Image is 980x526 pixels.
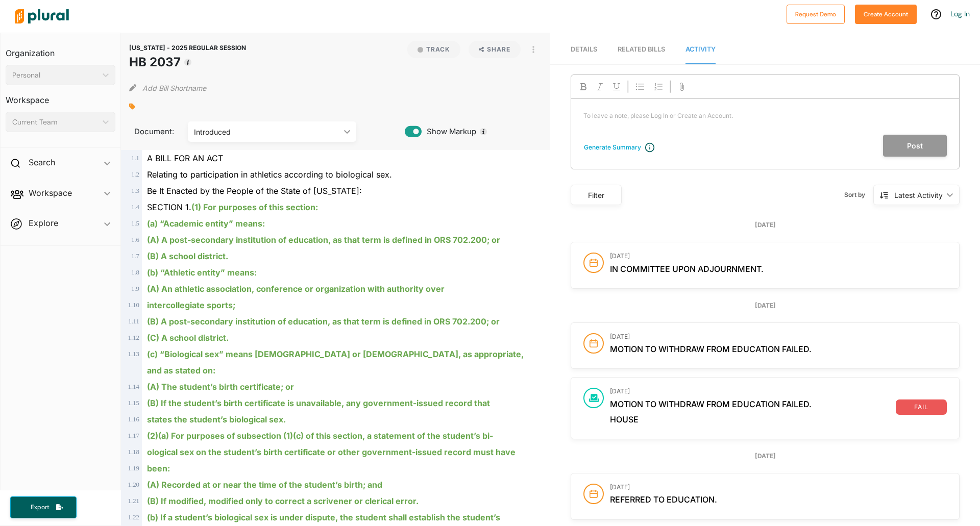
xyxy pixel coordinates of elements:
h3: [DATE] [610,388,947,395]
a: Request Demo [787,8,845,19]
span: Document: [129,126,175,137]
ins: (1) For purposes of this section: [191,202,318,212]
h3: Organization [6,38,115,61]
h2: Search [29,157,55,168]
div: Tooltip anchor [183,58,192,67]
h3: Workspace [6,85,115,108]
span: In committee upon adjournment. [610,264,764,274]
span: 1 . 9 [131,285,139,292]
span: 1 . 16 [128,416,139,423]
div: [DATE] [571,452,960,461]
span: 1 . 7 [131,253,139,260]
ins: (A) An athletic association, conference or organization with authority over [147,284,445,294]
span: 1 . 20 [128,481,139,488]
span: 1 . 17 [128,432,139,439]
button: Share [464,41,525,58]
ins: (a) “Academic entity” means: [147,218,265,229]
div: Tooltip anchor [479,127,488,136]
button: Track [407,41,460,58]
ins: (B) A post-secondary institution of education, as that term is defined in ORS 702.200; or [147,316,500,327]
span: SECTION 1. [147,202,318,212]
h3: [DATE] [610,484,947,491]
div: Personal [12,70,99,81]
span: 1 . 4 [131,204,139,211]
div: Generate Summary [584,143,641,152]
span: 1 . 5 [131,220,139,227]
span: 1 . 18 [128,448,139,456]
ins: intercollegiate sports; [147,300,235,310]
ins: (C) A school district. [147,333,229,343]
ins: (A) Recorded at or near the time of the student’s birth; and [147,480,382,490]
ins: (B) If the student’s birth certificate is unavailable, any government-issued record that [147,398,490,408]
button: Post [883,135,947,157]
span: 1 . 8 [131,269,139,276]
ins: (A) The student’s birth certificate; or [147,382,294,392]
div: Add tags [129,99,135,114]
h3: [DATE] [610,253,947,260]
span: 1 . 10 [128,302,139,309]
h1: HB 2037 [129,53,246,71]
span: Export [23,503,56,512]
button: Add Bill Shortname [142,80,206,96]
span: Activity [685,45,716,53]
span: Details [571,45,597,53]
div: [DATE] [571,220,960,230]
div: Current Team [12,117,99,128]
ins: (2)(a) For purposes of subsection (1)(c) of this section, a statement of the student’s bi- [147,431,493,441]
span: 1 . 19 [128,465,139,472]
span: 1 . 15 [128,399,139,407]
ins: (A) A post-secondary institution of education, as that term is defined in ORS 702.200; or [147,235,500,245]
span: House [610,414,639,424]
a: RELATED BILLS [618,35,665,64]
a: Log In [950,9,970,18]
span: 1 . 21 [128,497,139,505]
h3: [DATE] [610,333,947,340]
span: A BILL FOR AN ACT [147,153,223,163]
button: Share [469,41,521,58]
span: Referred to Education. [610,494,717,505]
span: Sort by [844,190,873,199]
ins: (B) If modified, modified only to correct a scrivener or clerical error. [147,496,419,506]
ins: (B) A school district. [147,251,228,261]
a: Activity [685,35,716,64]
span: Motion to withdraw from Education failed. [610,344,812,354]
span: 1 . 3 [131,187,139,194]
span: 1 . 22 [128,514,139,521]
span: Be It Enacted by the People of the State of [US_STATE]: [147,186,362,196]
button: Generate Summary [581,142,644,153]
ins: been: [147,463,170,473]
ins: (b) “Athletic entity” means: [147,267,257,278]
ins: (c) “Biological sex” means [DEMOGRAPHIC_DATA] or [DEMOGRAPHIC_DATA], as appropriate, and as state... [147,349,524,375]
div: RELATED BILLS [618,44,665,54]
a: Details [571,35,597,64]
button: Request Demo [787,5,845,24]
a: Create Account [855,8,917,19]
span: 1 . 13 [128,350,139,358]
span: 1 . 1 [131,155,139,162]
div: Introduced [194,127,340,137]
span: fail [902,404,941,410]
span: 1 . 12 [128,334,139,341]
div: Latest Activity [894,190,943,201]
span: 1 . 2 [131,171,139,178]
button: Export [10,496,77,518]
span: [US_STATE] - 2025 REGULAR SESSION [129,44,246,52]
div: Filter [577,190,615,201]
span: 1 . 14 [128,383,139,390]
ins: (b) If a student’s biological sex is under dispute, the student shall establish the student’s [147,512,500,522]
div: [DATE] [571,301,960,310]
ins: states the student’s biological sex. [147,414,286,424]
span: Motion to withdraw from Education failed. [610,399,896,415]
button: Create Account [855,5,917,24]
ins: ological sex on the student’s birth certificate or other government-issued record must have [147,447,516,457]
span: 1 . 6 [131,236,139,243]
span: 1 . 11 [128,318,139,325]
span: Show Markup [422,126,476,137]
span: Relating to participation in athletics according to biological sex. [147,169,392,180]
